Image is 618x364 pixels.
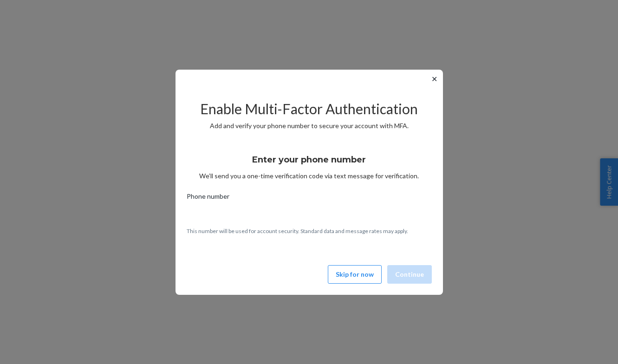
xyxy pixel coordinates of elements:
div: We’ll send you a one-time verification code via text message for verification. [187,146,432,181]
h3: Enter your phone number [252,154,366,166]
button: ✕ [429,73,439,84]
p: Add and verify your phone number to secure your account with MFA. [187,121,432,130]
button: Skip for now [328,265,382,284]
button: Continue [387,265,432,284]
p: This number will be used for account security. Standard data and message rates may apply. [187,227,432,235]
h2: Enable Multi-Factor Authentication [187,101,432,117]
span: Phone number [187,192,229,205]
